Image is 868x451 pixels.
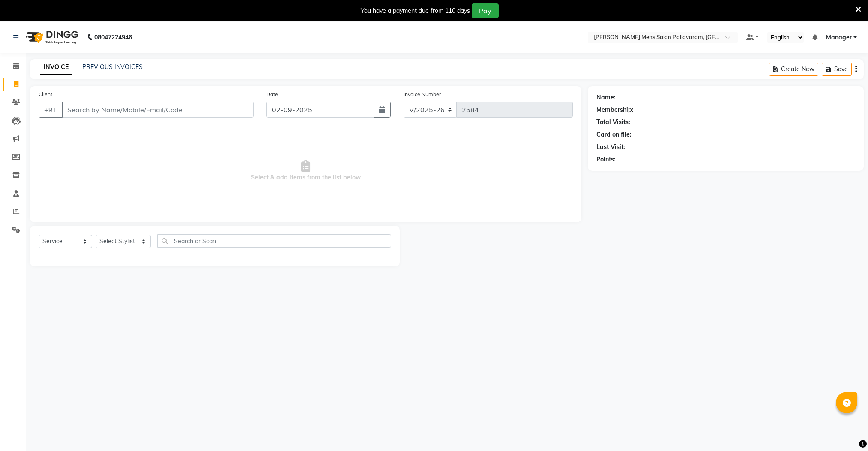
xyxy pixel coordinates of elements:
span: Manager [826,33,852,42]
label: Client [39,90,52,98]
button: +91 [39,102,63,118]
div: Membership: [596,105,634,114]
img: logo [22,25,81,49]
button: Save [822,63,852,76]
div: Name: [596,93,616,102]
a: PREVIOUS INVOICES [82,63,143,71]
span: Select & add items from the list below [39,128,573,214]
label: Invoice Number [404,90,441,98]
div: Last Visit: [596,143,625,152]
div: Points: [596,155,616,164]
button: Pay [472,3,499,18]
label: Date [266,90,278,98]
a: INVOICE [40,60,72,75]
div: You have a payment due from 110 days [361,6,470,15]
b: 08047224946 [94,25,132,49]
button: Create New [769,63,818,76]
input: Search by Name/Mobile/Email/Code [62,102,254,118]
div: Card on file: [596,130,632,139]
div: Total Visits: [596,118,630,127]
iframe: chat widget [832,417,859,442]
input: Search or Scan [157,234,392,248]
